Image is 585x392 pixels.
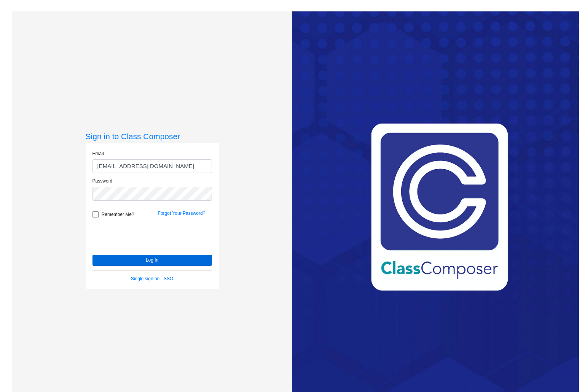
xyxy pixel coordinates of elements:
[92,150,104,157] label: Email
[92,178,113,184] label: Password
[92,255,212,266] button: Log In
[102,210,134,219] span: Remember Me?
[92,221,208,251] iframe: reCAPTCHA
[158,211,206,216] a: Forgot Your Password?
[86,132,219,141] h3: Sign in to Class Composer
[131,276,173,281] a: Single sign on - SSO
